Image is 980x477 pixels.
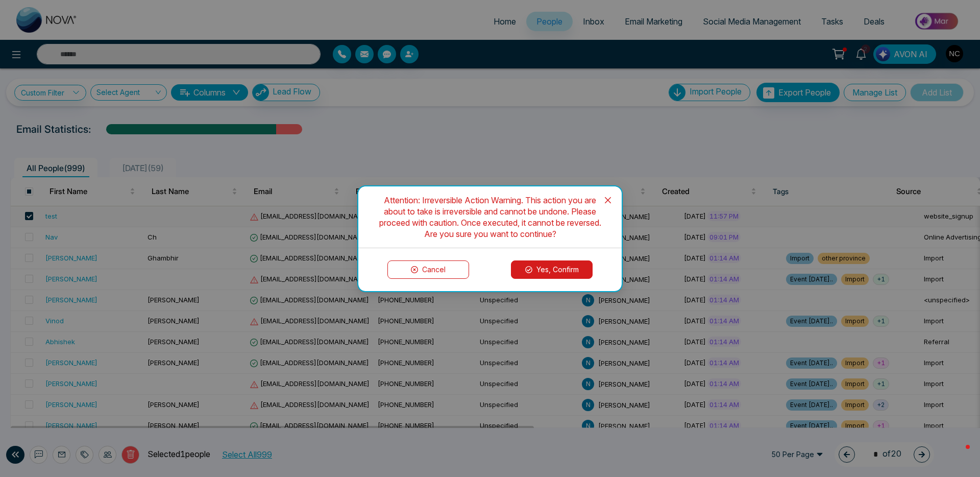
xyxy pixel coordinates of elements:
[594,186,622,214] button: Close
[945,442,970,467] iframe: Intercom live chat
[604,196,612,204] span: close
[371,195,609,240] div: Attention: Irreversible Action Warning. This action you are about to take is irreversible and can...
[387,260,469,279] button: Cancel
[511,260,593,279] button: Yes, Confirm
